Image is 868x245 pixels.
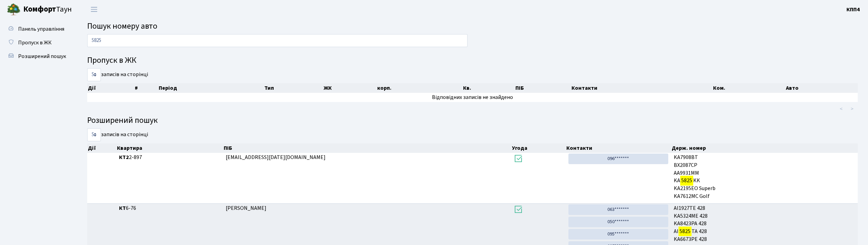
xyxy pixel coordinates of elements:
[87,68,101,81] select: записів на сторінці
[87,20,157,32] span: Пошук номеру авто
[87,128,101,141] select: записів на сторінці
[119,204,220,212] span: 6-76
[226,154,326,161] span: [EMAIL_ADDRESS][DATE][DOMAIN_NAME]
[23,4,56,15] b: Комфорт
[323,83,377,93] th: ЖК
[87,128,148,141] label: записів на сторінці
[846,5,860,14] a: КПП4
[674,154,855,200] span: KA7908BT ВХ2087СР АА9931ММ KA KK KA2195EO Superb KA7612MC Golf
[119,154,129,161] b: КТ2
[87,83,134,93] th: Дії
[671,143,858,153] th: Держ. номер
[3,22,72,36] a: Панель управління
[680,176,693,185] mark: 5825
[3,36,72,49] a: Пропуск в ЖК
[119,204,126,212] b: КТ
[264,83,323,93] th: Тип
[571,83,712,93] th: Контакти
[116,143,223,153] th: Квартира
[18,39,52,46] span: Пропуск в ЖК
[87,93,858,102] td: Відповідних записів не знайдено
[223,143,511,153] th: ПІБ
[566,143,671,153] th: Контакти
[87,56,858,66] h4: Пропуск в ЖК
[18,53,66,60] span: Розширений пошук
[87,116,858,126] h4: Розширений пошук
[158,83,264,93] th: Період
[377,83,462,93] th: корп.
[679,227,692,236] mark: 5825
[511,143,566,153] th: Угода
[462,83,515,93] th: Кв.
[226,204,266,212] span: [PERSON_NAME]
[18,25,64,33] span: Панель управління
[134,83,158,93] th: #
[87,34,468,47] input: Пошук
[23,4,72,15] span: Таун
[119,154,220,161] span: 2-897
[712,83,786,93] th: Ком.
[86,4,103,15] button: Переключити навігацію
[87,68,148,81] label: записів на сторінці
[785,83,858,93] th: Авто
[7,3,21,16] img: logo.png
[87,143,116,153] th: Дії
[3,49,72,63] a: Розширений пошук
[515,83,571,93] th: ПІБ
